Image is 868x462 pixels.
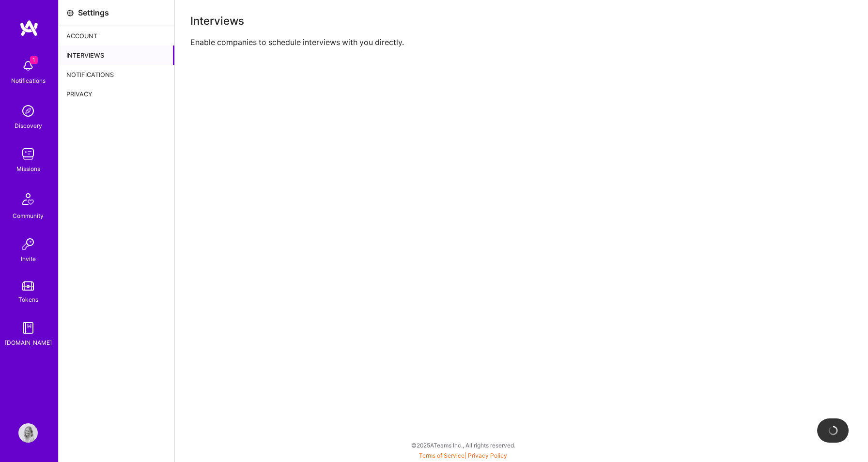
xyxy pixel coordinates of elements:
a: Privacy Policy [468,452,507,459]
div: Enable companies to schedule interviews with you directly. [190,37,852,47]
img: bell [18,56,38,76]
div: Notifications [11,76,46,86]
a: User Avatar [16,423,40,443]
div: Account [59,26,174,46]
img: User Avatar [18,423,38,443]
div: Notifications [59,65,174,84]
div: Interviews [190,15,852,26]
img: logo [19,19,39,37]
div: © 2025 ATeams Inc., All rights reserved. [58,433,868,457]
div: Community [13,211,44,221]
div: Invite [21,254,36,264]
img: discovery [18,101,38,121]
div: Settings [78,8,109,18]
img: Invite [18,234,38,254]
div: Interviews [59,46,174,65]
a: Terms of Service [419,452,465,459]
i: icon Settings [66,9,74,17]
img: Community [16,187,40,211]
img: teamwork [18,144,38,164]
img: tokens [22,281,34,291]
div: [DOMAIN_NAME] [5,338,52,348]
div: Discovery [15,121,42,131]
div: Privacy [59,84,174,104]
img: guide book [18,318,38,338]
span: 1 [30,56,38,64]
div: Missions [16,164,40,174]
span: | [419,452,507,459]
div: Tokens [18,294,38,305]
img: loading [826,424,839,437]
